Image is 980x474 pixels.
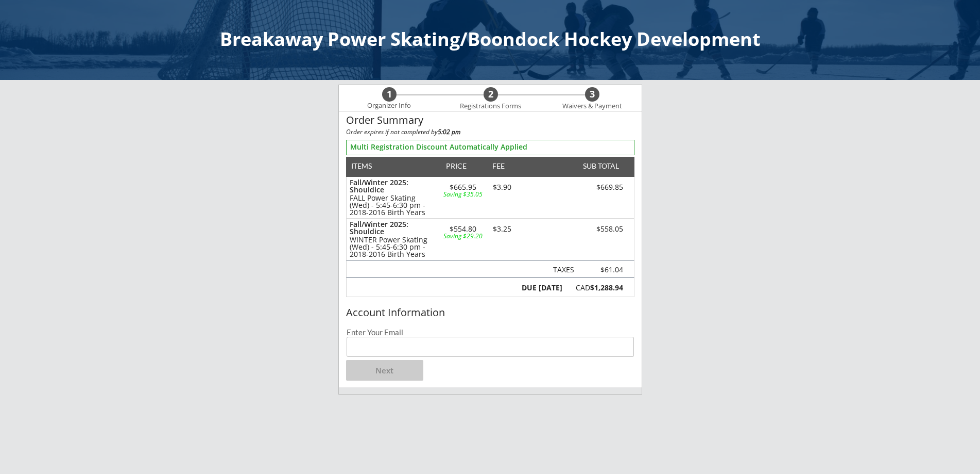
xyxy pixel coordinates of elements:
div: FALL Power Skating (Wed) - 5:45-6:30 pm - 2018-2016 Birth Years [350,194,437,216]
div: $554.80 [441,225,485,233]
div: $665.95 [441,184,485,191]
div: WINTER Power Skating (Wed) - 5:45-6:30 pm - 2018-2016 Birth Years [350,236,437,258]
div: Enter Your Email [347,329,634,336]
div: $669.85 [565,184,623,191]
button: Next [346,360,423,381]
div: ITEMS [351,162,388,170]
div: Order expires if not completed by [346,129,634,135]
div: 3 [585,89,599,100]
div: Waivers & Payment [557,102,628,110]
div: Order Summary [346,115,634,126]
div: SUB TOTAL [579,162,619,170]
div: Taxes not charged on the fee [549,266,574,274]
div: Registrations Forms [455,102,526,110]
div: Fall/Winter 2025: Shouldice [350,221,437,235]
div: Breakaway Power Skating/Boondock Hockey Development [10,30,970,48]
div: Taxes not charged on the fee [583,266,623,274]
div: Saving $35.05 [441,191,485,198]
div: CAD [568,284,623,291]
div: FEE [485,162,512,170]
div: Account Information [346,307,634,318]
div: DUE [DATE] [520,284,562,291]
div: $3.25 [485,225,520,233]
div: $3.90 [485,184,520,191]
div: Multi Registration Discount Automatically Applied [350,142,630,152]
strong: 5:02 pm [438,127,460,136]
div: 2 [484,89,498,100]
strong: $1,288.94 [590,283,623,292]
div: 1 [382,89,397,100]
div: TAXES [549,266,574,273]
div: $558.05 [565,225,623,233]
div: Fall/Winter 2025: Shouldice [350,179,437,193]
div: $61.04 [583,266,623,273]
div: PRICE [441,162,472,170]
div: Saving $29.20 [441,233,485,239]
div: Organizer Info [361,102,418,110]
